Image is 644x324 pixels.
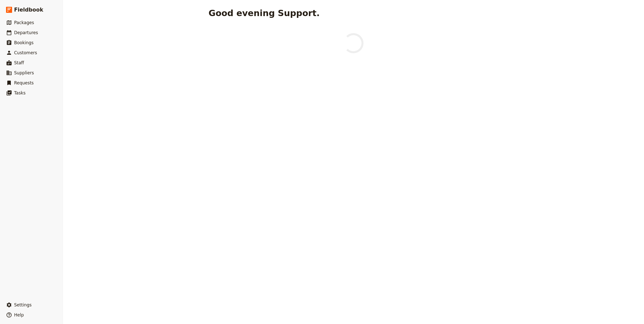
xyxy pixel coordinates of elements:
span: Tasks [14,90,26,95]
span: Departures [14,30,38,35]
span: Suppliers [14,70,34,75]
span: Packages [14,20,34,25]
span: Customers [14,50,37,55]
span: Bookings [14,40,33,45]
span: Fieldbook [14,6,43,14]
h1: Good evening Support. [209,8,320,18]
span: Staff [14,60,24,65]
span: Requests [14,80,34,85]
span: Settings [14,302,32,307]
span: Help [14,312,24,317]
